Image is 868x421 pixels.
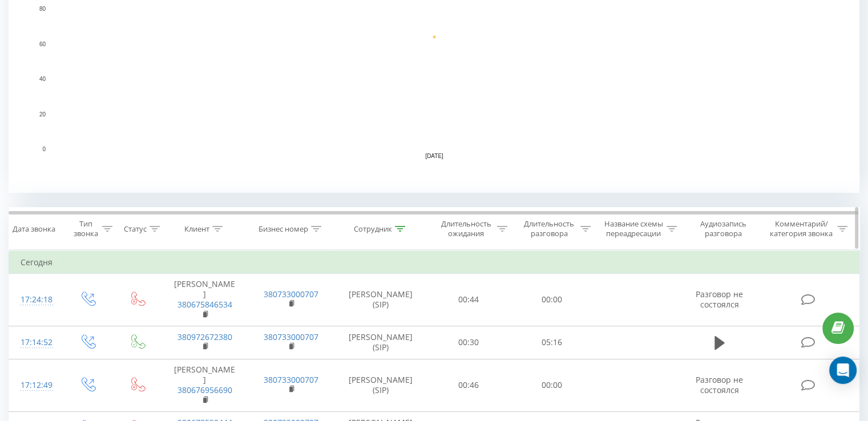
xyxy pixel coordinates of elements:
text: 40 [39,76,46,82]
td: [PERSON_NAME] (SIP) [334,359,427,412]
div: 17:14:52 [21,331,51,354]
div: Сотрудник [354,224,392,234]
div: Комментарий/категория звонка [768,219,834,238]
div: 17:12:49 [21,374,51,396]
a: 380733000707 [264,289,318,299]
td: [PERSON_NAME] [162,359,248,412]
div: Длительность ожидания [438,219,495,238]
td: 00:00 [510,274,593,326]
span: Разговор не состоялся [696,289,743,310]
div: Аудиозапись разговора [690,219,757,238]
td: 00:44 [427,274,510,326]
a: 380676956690 [177,384,232,395]
text: 0 [42,146,46,152]
td: 00:46 [427,359,510,412]
td: 05:16 [510,326,593,359]
div: Название схемы переадресации [604,219,664,238]
div: Тип звонка [72,219,99,238]
div: Длительность разговора [520,219,578,238]
td: [PERSON_NAME] [162,274,248,326]
text: 20 [39,111,46,118]
div: Дата звонка [13,224,55,234]
div: Клиент [184,224,209,234]
a: 380675846534 [177,299,232,310]
a: 380972672380 [177,331,232,342]
td: 00:30 [427,326,510,359]
div: 17:24:18 [21,289,51,311]
span: Разговор не состоялся [696,374,743,395]
td: 00:00 [510,359,593,412]
td: [PERSON_NAME] (SIP) [334,274,427,326]
a: 380733000707 [264,374,318,385]
text: 60 [39,41,46,47]
a: 380733000707 [264,331,318,342]
div: Open Intercom Messenger [829,357,857,384]
text: 80 [39,6,46,12]
td: Сегодня [9,251,859,274]
td: [PERSON_NAME] (SIP) [334,326,427,359]
div: Бизнес номер [259,224,308,234]
text: [DATE] [425,153,443,159]
div: Статус [124,224,147,234]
